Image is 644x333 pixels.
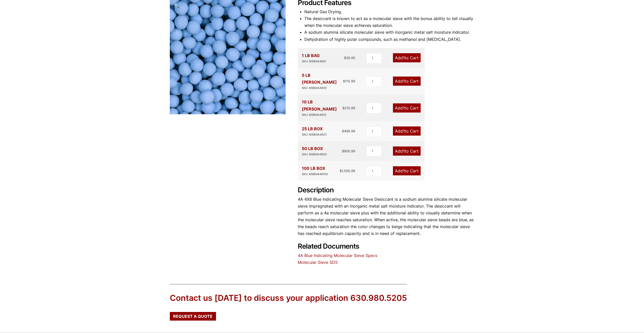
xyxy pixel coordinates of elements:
[170,312,216,321] a: Request a Quote
[304,36,474,43] li: Dehydration of highly polar compounds, such as methanol and [MEDICAL_DATA].
[302,86,343,90] div: SKU: MSBI4A4805
[393,103,421,113] a: Add1to Cart
[393,53,421,62] a: Add1to Cart
[302,72,343,90] div: 5 LB [PERSON_NAME]
[298,253,377,258] a: 4A Blue Indicating Molecular Sieve Specs
[393,166,421,175] a: Add1to Cart
[298,186,474,194] h2: Description
[342,149,355,153] bdi: 900.99
[393,77,421,86] a: Add1to Cart
[170,292,407,304] div: Contact us [DATE] to discuss your application 630.980.5205
[298,260,338,265] a: Molecular Sieve SDS
[302,99,343,117] div: 10 LB [PERSON_NAME]
[393,126,421,136] a: Add1to Cart
[393,146,421,156] a: Add1to Cart
[403,55,405,60] span: 1
[302,172,328,177] div: SKU: MSBI4A48100
[173,314,212,318] span: Request a Quote
[403,149,405,154] span: 1
[344,56,355,60] bdi: 39.95
[340,169,355,173] bdi: 1,500.99
[343,79,345,83] span: $
[302,132,327,137] div: SKU: MSBI4A4825
[304,8,474,15] li: Natural Gas Drying.
[403,168,405,173] span: 1
[342,106,355,110] bdi: 210.99
[343,79,355,83] bdi: 115.99
[302,52,326,64] div: 1 LB BAG
[304,15,474,29] li: The desiccant is known to act as a molecular sieve with the bonus ability to tell visually when t...
[342,129,344,133] span: $
[302,59,326,64] div: SKU: MSBI4A4801
[298,196,474,237] p: 4A 4X8 Blue Indicating Molecular Sieve Desiccant is a sodium alumina silicate molecular sieve imp...
[342,149,344,153] span: $
[302,165,328,177] div: 100 LB BOX
[304,29,474,36] li: A sodium alumina silicate molecular sieve with inorganic metal salt moisture indicator.
[403,105,405,110] span: 1
[302,113,343,117] div: SKU: MSBI4A4810
[302,152,327,157] div: SKU: MSBI4A4850
[340,169,342,173] span: $
[302,145,327,157] div: 50 LB BOX
[174,3,180,8] span: 🔍
[403,128,405,134] span: 1
[344,56,346,60] span: $
[342,129,355,133] bdi: 498.99
[302,125,327,137] div: 25 LB BOX
[342,106,344,110] span: $
[403,79,405,84] span: 1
